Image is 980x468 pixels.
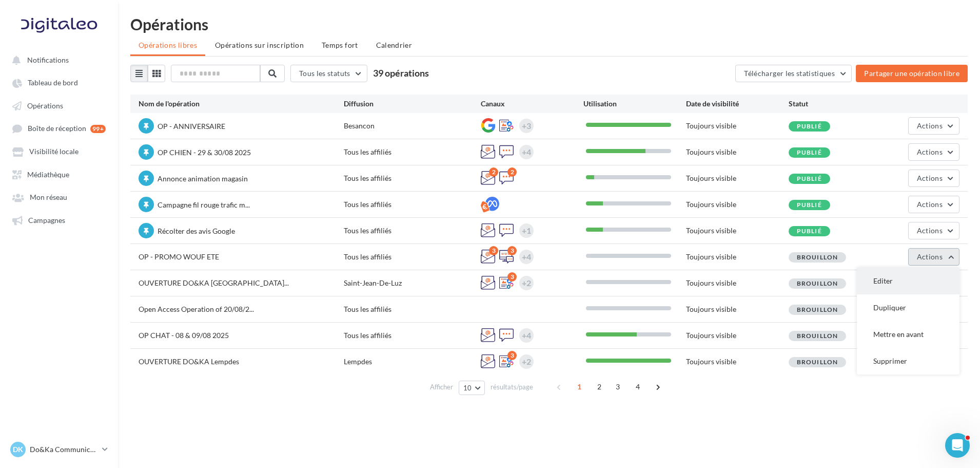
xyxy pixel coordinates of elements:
[139,305,254,313] span: Open Access Operation of 20/08/2...
[459,381,485,395] button: 10
[13,444,23,455] span: DK
[686,278,789,288] div: Toujours visible
[797,332,838,340] span: Brouillon
[8,440,110,459] a: DK Do&Ka Communication
[344,330,481,341] div: Tous les affiliés
[686,147,789,157] div: Toujours visible
[6,96,112,115] a: Opérations
[857,294,959,321] button: Dupliquer
[139,357,239,366] span: OUVERTURE DO&KA Lempdes
[344,147,481,157] div: Tous les affiliés
[481,99,583,109] div: Canaux
[139,252,219,261] span: OP - PROMO WOUF ETE
[344,226,481,236] div: Tous les affiliés
[917,200,943,209] span: Actions
[6,119,112,138] a: Boîte de réception 99+
[686,199,789,210] div: Toujours visible
[857,348,959,375] button: Supprimer
[344,173,481,183] div: Tous les affiliés
[90,125,106,133] div: 99+
[630,379,646,395] span: 4
[686,226,789,236] div: Toujours visible
[797,358,838,366] span: Brouillon
[6,73,112,91] a: Tableau de bord
[344,99,481,109] div: Diffusion
[6,188,112,206] a: Mon réseau
[908,143,959,161] button: Actions
[797,122,822,130] span: Publié
[489,167,498,177] div: 2
[344,357,481,367] div: Lempdes
[27,101,63,110] span: Opérations
[507,272,517,282] div: 3
[344,278,481,288] div: Saint-Jean-De-Luz
[30,193,67,202] span: Mon réseau
[130,16,968,32] div: Opérations
[290,65,367,82] button: Tous les statuts
[6,50,108,69] button: Notifications
[6,165,112,183] a: Médiathèque
[686,99,789,109] div: Date de visibilité
[522,276,531,290] div: +2
[908,222,959,239] button: Actions
[28,124,86,133] span: Boîte de réception
[376,41,413,49] span: Calendrier
[686,304,789,314] div: Toujours visible
[797,201,822,209] span: Publié
[139,331,229,340] span: OP CHAT - 08 & 09/08 2025
[522,250,531,264] div: +4
[522,354,531,369] div: +2
[908,248,959,266] button: Actions
[686,121,789,131] div: Toujours visible
[583,99,686,109] div: Utilisation
[797,279,838,287] span: Brouillon
[908,196,959,213] button: Actions
[27,170,69,179] span: Médiathèque
[908,117,959,135] button: Actions
[522,119,531,133] div: +3
[158,227,235,235] span: Récolter des avis Google
[610,379,626,395] span: 3
[29,147,79,156] span: Visibilité locale
[6,142,112,160] a: Visibilité locale
[686,173,789,183] div: Toujours visible
[735,65,852,82] button: Télécharger les statistiques
[6,211,112,229] a: Campagnes
[857,321,959,348] button: Mettre en avant
[908,170,959,187] button: Actions
[857,268,959,294] button: Editer
[139,99,344,109] div: Nom de l'opération
[158,148,251,157] span: OP CHIEN - 29 & 30/08 2025
[344,252,481,262] div: Tous les affiliés
[797,306,838,313] span: Brouillon
[158,174,248,183] span: Annonce animation magasin
[917,147,943,156] span: Actions
[158,200,250,209] span: Campagne fil rouge trafic m...
[945,433,970,458] iframe: Intercom live chat
[797,227,822,235] span: Publié
[571,379,587,395] span: 1
[917,121,943,130] span: Actions
[373,67,429,79] span: 39 opérations
[30,444,98,455] p: Do&Ka Communication
[522,145,531,159] div: +4
[322,41,358,49] span: Temps fort
[344,121,481,131] div: Besancon
[686,330,789,341] div: Toujours visible
[522,328,531,343] div: +4
[789,99,891,109] div: Statut
[28,216,65,224] span: Campagnes
[139,278,289,287] span: OUVERTURE DO&KA [GEOGRAPHIC_DATA]...
[507,167,517,177] div: 2
[686,357,789,367] div: Toujours visible
[215,41,304,49] span: Opérations sur inscription
[797,253,838,261] span: Brouillon
[158,122,225,130] span: OP - ANNIVERSAIRE
[491,382,533,392] span: résultats/page
[591,379,607,395] span: 2
[507,351,517,360] div: 3
[344,304,481,314] div: Tous les affiliés
[299,69,350,78] span: Tous les statuts
[744,69,835,78] span: Télécharger les statistiques
[856,65,968,82] button: Partager une opération libre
